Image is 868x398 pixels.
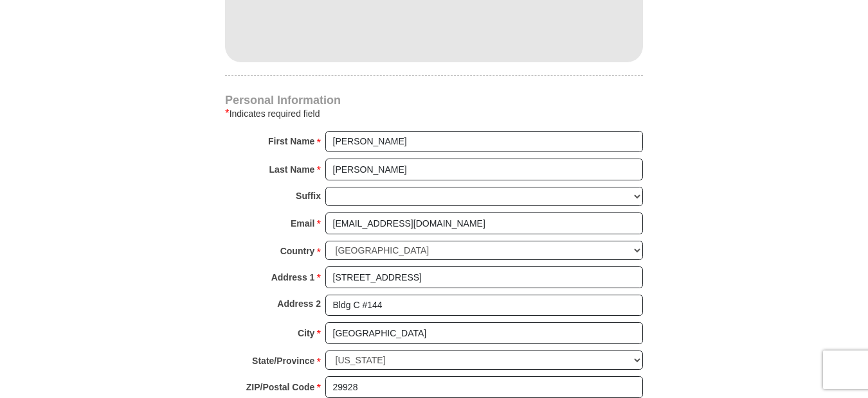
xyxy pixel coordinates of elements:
strong: Last Name [269,160,315,178]
strong: Address 1 [271,268,315,286]
strong: Address 2 [277,295,321,313]
strong: ZIP/Postal Code [246,378,315,396]
strong: State/Province [252,352,314,370]
strong: Email [291,214,314,232]
h4: Personal Information [225,95,643,105]
strong: Country [280,242,315,260]
strong: City [298,324,314,342]
strong: Suffix [296,187,321,205]
strong: First Name [268,132,314,150]
div: Indicates required field [225,106,643,121]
